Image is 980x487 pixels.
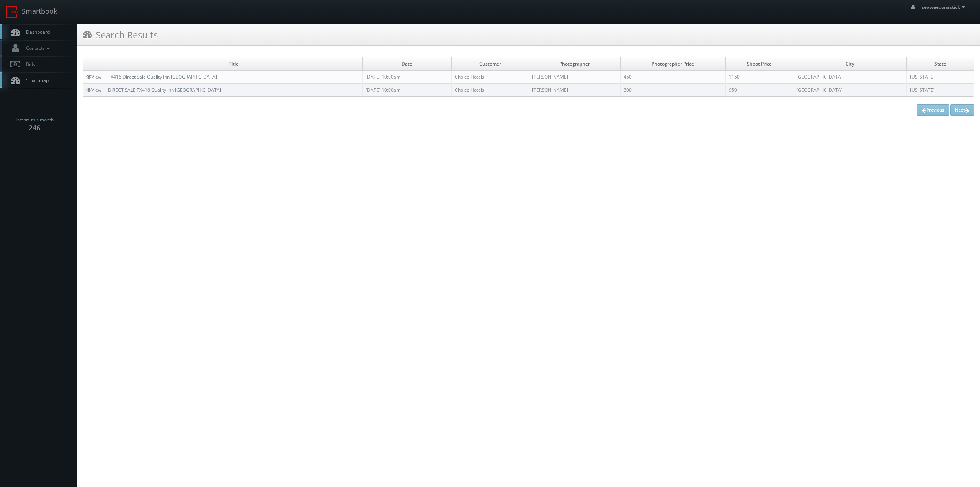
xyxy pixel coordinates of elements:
td: Photographer Price [620,57,725,71]
h3: Search Results [83,28,158,41]
td: Customer [451,57,529,71]
td: Photographer [529,57,620,71]
td: City [793,57,907,71]
td: 300 [620,84,725,97]
td: 1150 [725,71,793,84]
td: Choice Hotels [451,84,529,97]
span: Dashboard [22,29,50,35]
td: 950 [725,84,793,97]
td: [DATE] 10:00am [363,84,451,97]
td: Date [363,57,451,71]
td: Choice Hotels [451,71,529,84]
a: DIRECT SALE TX416 Quality Inn [GEOGRAPHIC_DATA] [108,87,221,93]
td: 450 [620,71,725,84]
td: [GEOGRAPHIC_DATA] [793,71,907,84]
td: State [907,57,974,71]
span: Events this month [16,116,54,124]
td: [DATE] 10:00am [363,71,451,84]
img: smartbook-logo.png [6,6,18,18]
a: View [86,74,101,80]
td: [US_STATE] [907,84,974,97]
strong: 246 [29,123,40,132]
span: seaweedonastick [922,4,967,10]
span: Contacts [22,45,52,51]
td: [GEOGRAPHIC_DATA] [793,84,907,97]
td: [US_STATE] [907,71,974,84]
td: [PERSON_NAME] [529,84,620,97]
span: Smartmap [22,77,49,84]
td: [PERSON_NAME] [529,71,620,84]
span: Bids [22,61,35,67]
td: Shoot Price [725,57,793,71]
a: TX416 Direct Sale Quality Inn [GEOGRAPHIC_DATA] [108,74,217,80]
td: Title [105,57,363,71]
a: View [86,87,101,93]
